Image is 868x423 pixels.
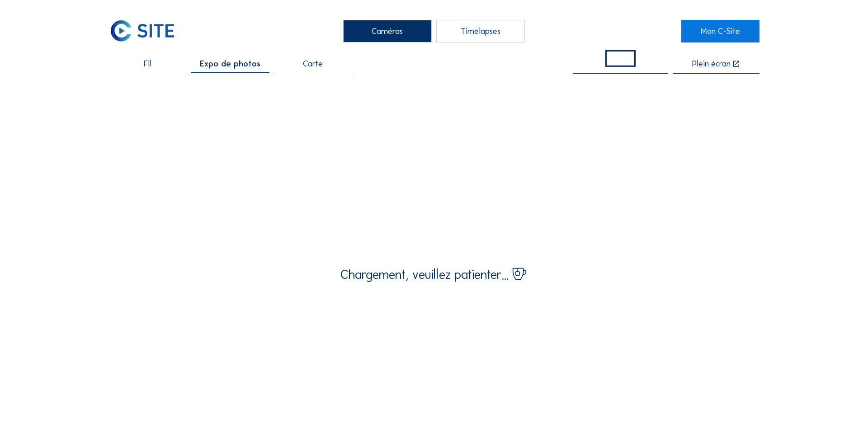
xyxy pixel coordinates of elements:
[681,20,759,43] a: Mon C-Site
[343,20,432,43] div: Caméras
[436,20,525,43] div: Timelapses
[108,20,187,43] a: C-SITE Logo
[692,60,731,68] div: Plein écran
[303,60,323,68] span: Carte
[200,60,260,68] span: Expo de photos
[108,20,177,43] img: C-SITE Logo
[144,60,151,68] span: Fil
